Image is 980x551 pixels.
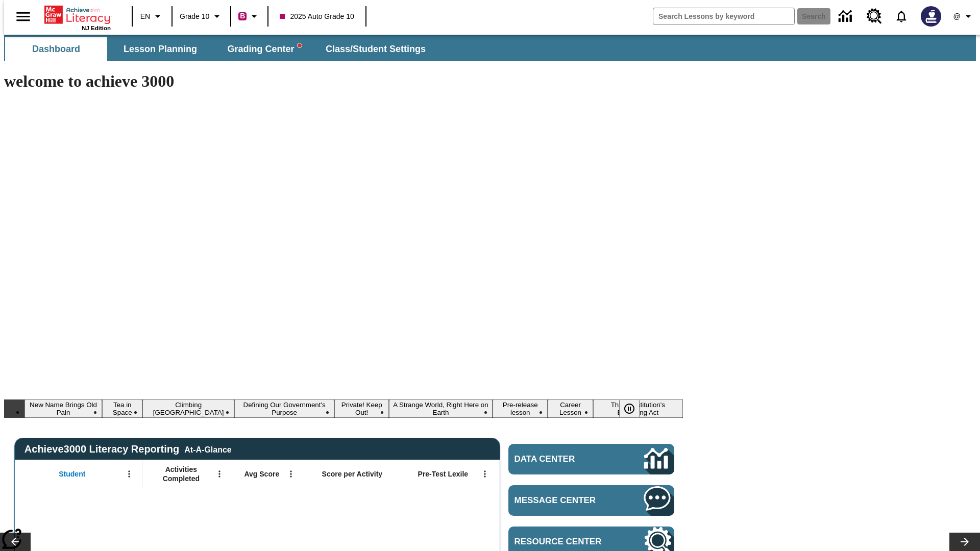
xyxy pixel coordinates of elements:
[389,399,493,418] button: Slide 6 A Strange World, Right Here on Earth
[548,399,593,418] button: Slide 8 Career Lesson
[334,399,389,418] button: Slide 5 Private! Keep Out!
[44,5,111,25] a: Home
[280,11,354,22] span: 2025 Auto Grade 10
[593,399,683,418] button: Slide 9 The Constitution's Balancing Act
[176,7,227,26] button: Grade: Grade 10, Select a grade
[244,469,279,479] span: Avg Score
[653,8,794,24] input: search field
[212,466,227,482] button: Open Menu
[121,466,137,482] button: Open Menu
[234,7,264,26] button: Boost Class color is violet red. Change class color
[59,469,85,479] span: Student
[418,469,469,479] span: Pre-Test Lexile
[947,7,980,26] button: Profile/Settings
[24,399,102,418] button: Slide 1 New Name Brings Old Pain
[140,11,150,22] span: EN
[514,495,614,506] span: Message Center
[148,465,215,483] span: Activities Completed
[477,466,493,482] button: Open Menu
[508,444,674,474] a: Data Center
[5,37,107,61] button: Dashboard
[8,2,38,32] button: Open side menu
[4,72,683,91] h1: welcome to achieve 3000
[888,3,915,30] a: Notifications
[24,443,232,455] span: Achieve3000 Literacy Reporting
[493,399,548,418] button: Slide 7 Pre-release lesson
[514,454,610,464] span: Data Center
[619,399,640,418] button: Pause
[142,399,234,418] button: Slide 3 Climbing Mount Tai
[322,469,383,479] span: Score per Activity
[514,537,614,547] span: Resource Center
[949,533,980,551] button: Lesson carousel, Next
[4,37,435,61] div: SubNavbar
[109,37,211,61] button: Lesson Planning
[619,399,650,418] div: Pause
[915,3,947,30] button: Select a new avatar
[180,11,209,22] span: Grade 10
[298,43,302,47] svg: writing assistant alert
[326,43,426,55] span: Class/Student Settings
[32,43,80,55] span: Dashboard
[124,43,197,55] span: Lesson Planning
[508,485,674,516] a: Message Center
[184,443,231,455] div: At-A-Glance
[861,3,888,30] a: Resource Center, Will open in new tab
[82,25,111,31] span: NJ Edition
[102,399,142,418] button: Slide 2 Tea in Space
[227,43,301,55] span: Grading Center
[317,37,434,61] button: Class/Student Settings
[240,10,245,22] span: B
[44,4,111,31] div: Home
[921,6,941,27] img: Avatar
[283,466,299,482] button: Open Menu
[136,7,168,26] button: Language: EN, Select a language
[234,399,335,418] button: Slide 4 Defining Our Government's Purpose
[953,11,960,22] span: @
[4,35,976,61] div: SubNavbar
[832,3,861,31] a: Data Center
[213,37,315,61] button: Grading Center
